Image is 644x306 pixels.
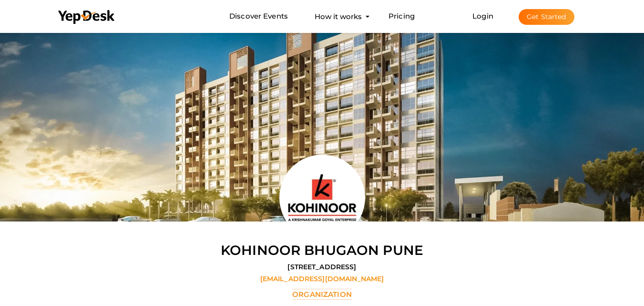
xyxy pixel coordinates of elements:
a: Discover Events [229,8,288,25]
a: Pricing [388,8,415,25]
label: [STREET_ADDRESS] [287,262,356,272]
a: Login [472,11,493,21]
img: DCJEEATC_normal.png [279,155,365,241]
button: How it works [312,8,365,25]
label: Organization [292,289,352,300]
button: Get Started [519,9,574,25]
label: Kohinoor Bhugaon Pune [221,241,423,260]
label: [EMAIL_ADDRESS][DOMAIN_NAME] [260,274,384,284]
